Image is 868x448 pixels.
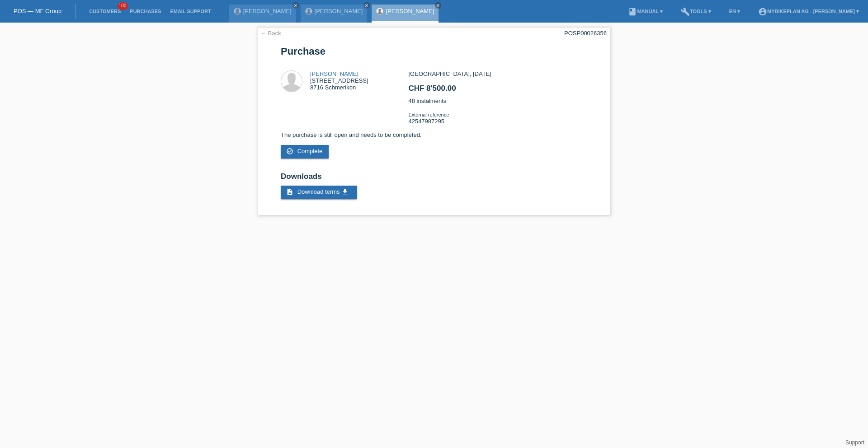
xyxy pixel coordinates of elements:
a: bookManual ▾ [623,9,667,14]
span: Complete [297,148,323,154]
i: account_circle [758,7,767,16]
a: ← Back [260,30,281,37]
div: [STREET_ADDRESS] 8716 Schmerikon [310,70,368,91]
a: account_circleMybikeplan AG - [PERSON_NAME] ▾ [754,9,863,14]
i: book [628,7,637,16]
a: close [435,2,441,9]
span: External reference [408,112,449,117]
div: POSP00026356 [564,30,607,37]
i: close [293,3,298,8]
h2: CHF 8'500.00 [408,84,587,98]
i: close [436,3,440,8]
i: close [364,3,369,8]
a: POS — MF Group [14,8,61,14]
a: close [292,2,299,9]
a: [PERSON_NAME] [243,8,292,14]
span: Download terms [297,188,340,195]
a: Email Support [165,9,215,14]
h1: Purchase [281,46,587,57]
a: Support [845,439,864,446]
i: build [681,7,690,16]
a: description Download terms get_app [281,186,357,199]
a: close [363,2,370,9]
a: [PERSON_NAME] [310,70,359,77]
div: [GEOGRAPHIC_DATA], [DATE] 48 instalments 42547987295 [408,70,587,131]
a: Customers [85,9,125,14]
i: description [286,188,293,196]
h2: Downloads [281,172,587,186]
i: get_app [341,188,349,196]
a: EN ▾ [725,9,745,14]
a: [PERSON_NAME] [315,8,363,14]
a: buildTools ▾ [676,9,716,14]
i: check_circle_outline [286,148,293,155]
span: 100 [118,2,128,10]
a: [PERSON_NAME] [386,8,434,14]
p: The purchase is still open and needs to be completed. [281,131,587,138]
a: check_circle_outline Complete [281,145,329,159]
a: Purchases [125,9,165,14]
